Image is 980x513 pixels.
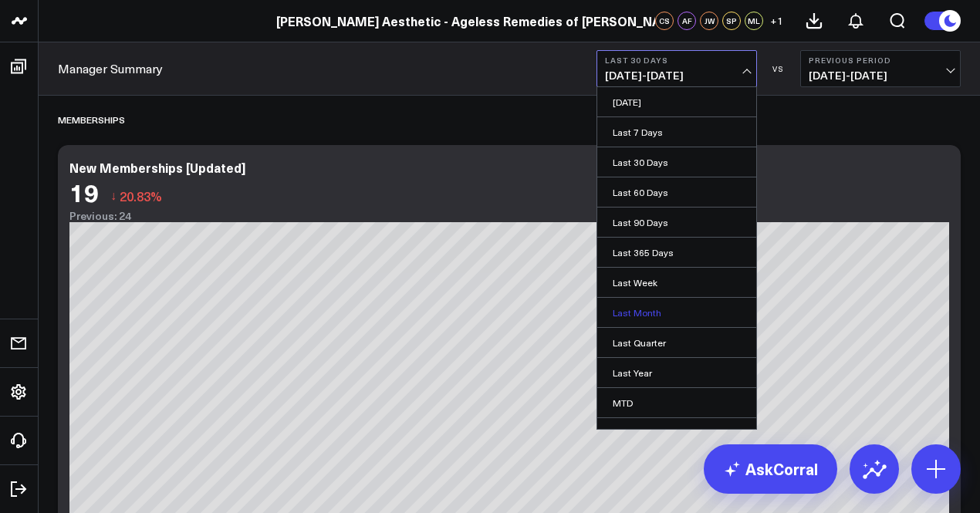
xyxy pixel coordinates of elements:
b: Previous Period [809,56,952,65]
a: QTD [597,418,756,447]
a: Last 60 Days [597,177,756,207]
div: New Memberships [Updated] [69,159,245,176]
a: AskCorral [704,444,837,494]
a: Last Week [597,268,756,297]
b: Last 30 Days [605,56,749,65]
div: CS [655,12,674,30]
div: AF [678,12,696,30]
a: Last 7 Days [597,117,756,147]
button: +1 [767,12,786,30]
div: ML [745,12,763,30]
div: SP [722,12,741,30]
span: [DATE] - [DATE] [605,69,749,82]
span: ↓ [110,186,117,206]
button: Last 30 Days[DATE]-[DATE] [596,50,757,87]
span: [DATE] - [DATE] [809,69,952,82]
div: JW [700,12,718,30]
a: [DATE] [597,87,756,116]
a: Last Year [597,358,756,387]
button: Previous Period[DATE]-[DATE] [800,50,961,87]
a: Last 365 Days [597,238,756,267]
a: Last 90 Days [597,208,756,237]
a: MTD [597,388,756,417]
a: Last Quarter [597,328,756,357]
span: 20.83% [120,187,162,204]
span: + 1 [770,15,783,26]
a: [PERSON_NAME] Aesthetic - Ageless Remedies of [PERSON_NAME] [276,12,684,29]
a: Last 30 Days [597,147,756,177]
div: Previous: 24 [69,210,949,222]
a: Last Month [597,298,756,327]
div: VS [765,64,792,73]
div: Memberships [58,102,125,137]
div: 19 [69,178,99,206]
a: Manager Summary [58,60,163,77]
